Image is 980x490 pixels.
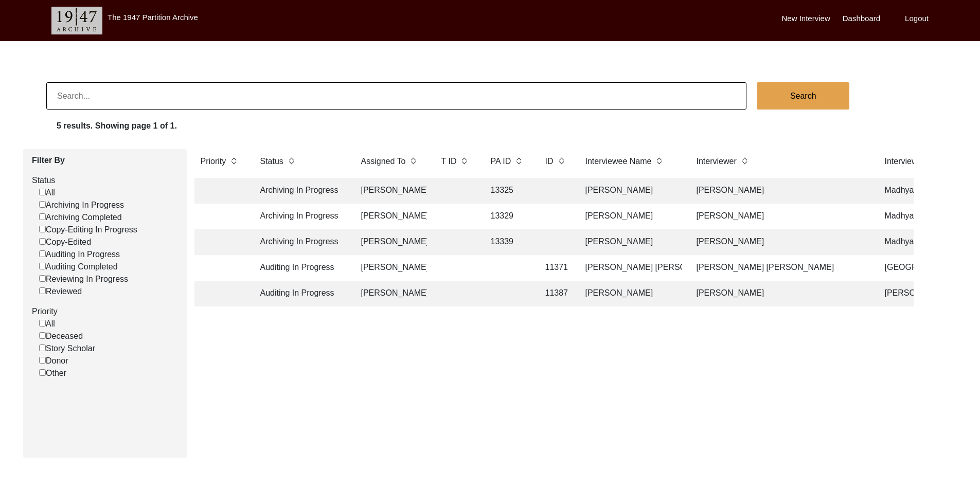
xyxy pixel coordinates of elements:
[230,155,237,167] img: sort-button.png
[690,281,870,306] td: [PERSON_NAME]
[655,155,663,167] img: sort-button.png
[558,155,565,167] img: sort-button.png
[355,229,427,255] td: [PERSON_NAME]
[32,154,179,167] label: Filter By
[491,155,511,168] label: PA ID
[485,178,531,204] td: 13325
[409,155,417,167] img: sort-button.png
[39,199,124,211] label: Archiving In Progress
[579,204,682,229] td: [PERSON_NAME]
[32,305,179,318] label: Priority
[460,155,468,167] img: sort-button.png
[39,318,55,330] label: All
[441,155,457,168] label: T ID
[39,226,46,232] input: Copy-Editing In Progress
[39,213,46,220] input: Archiving Completed
[39,357,46,364] input: Donor
[39,236,91,248] label: Copy-Edited
[39,367,66,379] label: Other
[39,342,95,355] label: Story Scholar
[579,255,682,281] td: [PERSON_NAME] [PERSON_NAME]
[39,332,46,339] input: Deceased
[690,204,870,229] td: [PERSON_NAME]
[39,330,83,342] label: Deceased
[539,281,571,306] td: 11387
[39,189,46,195] input: All
[515,155,522,167] img: sort-button.png
[39,248,120,261] label: Auditing In Progress
[690,255,870,281] td: [PERSON_NAME] [PERSON_NAME]
[39,211,122,224] label: Archiving Completed
[485,204,531,229] td: 13329
[782,13,830,25] label: New Interview
[39,369,46,376] input: Other
[39,187,55,199] label: All
[361,155,406,168] label: Assigned To
[39,285,82,298] label: Reviewed
[757,82,849,110] button: Search
[579,281,682,306] td: [PERSON_NAME]
[39,320,46,326] input: All
[697,155,737,168] label: Interviewer
[39,263,46,269] input: Auditing Completed
[355,204,427,229] td: [PERSON_NAME]
[39,261,118,273] label: Auditing Completed
[254,178,347,204] td: Archiving In Progress
[741,155,748,167] img: sort-button.png
[690,229,870,255] td: [PERSON_NAME]
[39,344,46,351] input: Story Scholar
[46,82,746,110] input: Search...
[585,155,652,168] label: Interviewee Name
[39,273,128,285] label: Reviewing In Progress
[905,13,929,25] label: Logout
[260,155,283,168] label: Status
[108,13,198,22] label: The 1947 Partition Archive
[579,229,682,255] td: [PERSON_NAME]
[32,174,179,187] label: Status
[254,255,347,281] td: Auditing In Progress
[254,281,347,306] td: Auditing In Progress
[690,178,870,204] td: [PERSON_NAME]
[39,201,46,208] input: Archiving In Progress
[39,238,46,245] input: Copy-Edited
[485,229,531,255] td: 13339
[39,355,68,367] label: Donor
[254,229,347,255] td: Archiving In Progress
[355,281,427,306] td: [PERSON_NAME]
[39,224,137,236] label: Copy-Editing In Progress
[201,155,226,168] label: Priority
[39,275,46,282] input: Reviewing In Progress
[579,178,682,204] td: [PERSON_NAME]
[51,7,102,34] img: header-logo.png
[57,120,177,132] label: 5 results. Showing page 1 of 1.
[539,255,571,281] td: 11371
[254,204,347,229] td: Archiving In Progress
[39,287,46,294] input: Reviewed
[288,155,295,167] img: sort-button.png
[355,178,427,204] td: [PERSON_NAME]
[39,250,46,257] input: Auditing In Progress
[843,13,880,25] label: Dashboard
[355,255,427,281] td: [PERSON_NAME]
[545,155,554,168] label: ID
